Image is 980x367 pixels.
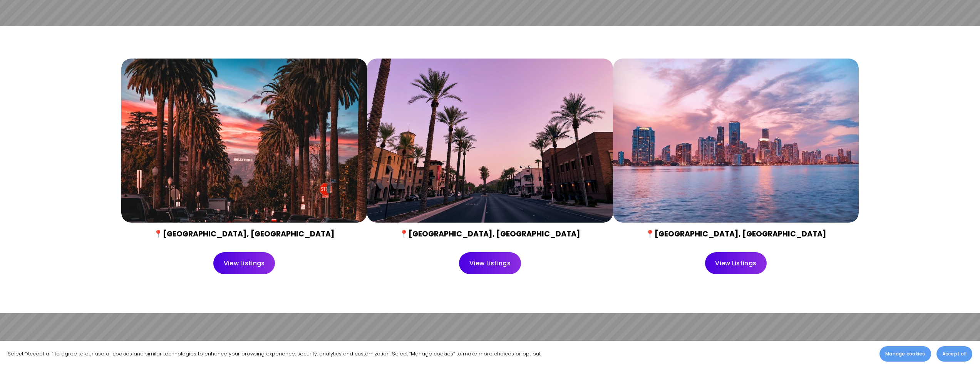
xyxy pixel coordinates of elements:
[936,346,972,362] button: Accept all
[879,346,931,362] button: Manage cookies
[942,350,967,357] span: Accept all
[399,229,580,239] strong: 📍[GEOGRAPHIC_DATA], [GEOGRAPHIC_DATA]
[885,350,925,357] span: Manage cookies
[8,349,541,358] p: Select “Accept all” to agree to our use of cookies and similar technologies to enhance your brows...
[154,229,335,239] strong: 📍[GEOGRAPHIC_DATA], [GEOGRAPHIC_DATA]
[213,252,275,274] a: View Listings
[459,252,521,274] a: View Listings
[705,252,767,274] a: View Listings
[645,229,826,239] strong: 📍[GEOGRAPHIC_DATA], [GEOGRAPHIC_DATA]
